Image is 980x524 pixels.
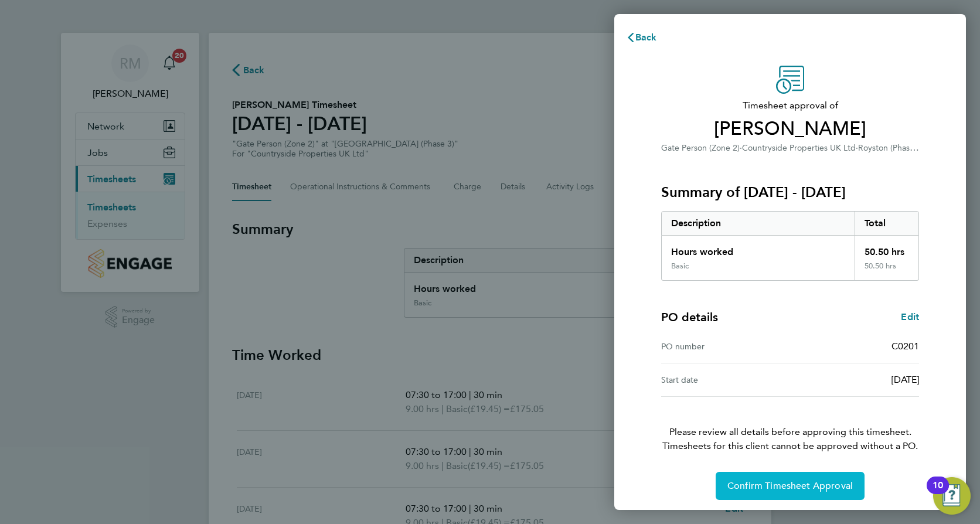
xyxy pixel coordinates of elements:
[855,261,919,280] div: 50.50 hrs
[661,98,919,113] span: Timesheet approval of
[661,309,718,325] h4: PO details
[716,472,865,500] button: Confirm Timesheet Approval
[858,142,924,153] span: Royston (Phase 3)
[790,373,919,387] div: [DATE]
[661,143,740,153] span: Gate Person (Zone 2)
[647,439,933,453] span: Timesheets for this client cannot be approved without a PO.
[727,480,853,492] span: Confirm Timesheet Approval
[933,477,971,515] button: Open Resource Center, 10 new notifications
[901,310,919,324] a: Edit
[662,236,855,261] div: Hours worked
[661,183,919,202] h3: Summary of [DATE] - [DATE]
[891,341,919,352] span: C0201
[901,311,919,322] span: Edit
[647,397,933,453] p: Please review all details before approving this timesheet.
[661,211,919,281] div: Summary of 18 - 24 Aug 2025
[933,485,943,501] div: 10
[742,143,856,153] span: Countryside Properties UK Ltd
[662,212,855,235] div: Description
[671,261,689,271] div: Basic
[635,32,657,43] span: Back
[661,373,790,387] div: Start date
[614,26,669,49] button: Back
[855,212,919,235] div: Total
[661,339,790,353] div: PO number
[856,143,858,153] span: ·
[855,236,919,261] div: 50.50 hrs
[661,117,919,141] span: [PERSON_NAME]
[740,143,742,153] span: ·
